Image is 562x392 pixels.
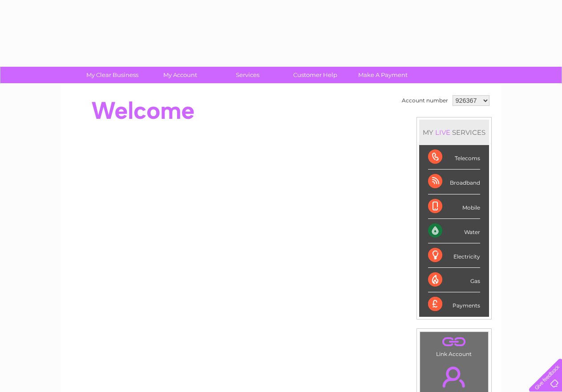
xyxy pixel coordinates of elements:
div: Water [428,219,480,243]
div: Broadband [428,170,480,194]
td: Account number [400,93,450,108]
div: LIVE [433,128,452,137]
td: Link Account [420,331,489,360]
div: Mobile [428,194,480,219]
a: Customer Help [279,67,352,83]
div: Payments [428,292,480,316]
div: Gas [428,268,480,292]
div: Telecoms [428,145,480,170]
a: My Clear Business [76,67,149,83]
a: . [422,334,486,350]
div: MY SERVICES [419,120,489,145]
a: Make A Payment [346,67,420,83]
a: My Account [143,67,217,83]
div: Electricity [428,243,480,268]
a: Services [211,67,284,83]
